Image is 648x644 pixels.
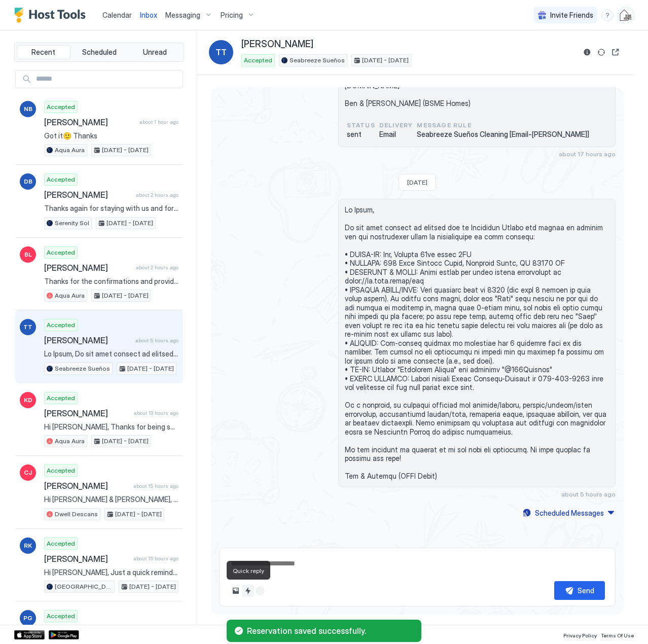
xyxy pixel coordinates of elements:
span: about 2 hours ago [136,192,178,198]
div: Scheduled Messages [535,508,604,518]
span: Accepted [47,612,75,621]
span: Lo Ipsum, Do sit amet consect ad elitsed doe te Incididun Utlabo etd magnaa en adminim ven qui no... [345,205,609,481]
span: Accepted [47,248,75,257]
span: Hi [PERSON_NAME], Thanks for being such a great guest and taking good care of our home. We gladly... [44,422,178,432]
span: [DATE] - [DATE] [129,582,176,591]
span: RK [24,541,32,550]
span: TT [23,323,32,332]
span: [PERSON_NAME] [241,39,313,50]
span: [PERSON_NAME] [44,554,129,564]
span: Reservation saved successfully. [247,626,413,636]
span: Hi [PERSON_NAME] & [PERSON_NAME], my friend [PERSON_NAME] and I are visiting from the [GEOGRAPHIC... [44,495,178,504]
span: [GEOGRAPHIC_DATA] [55,582,112,591]
span: [DATE] - [DATE] [115,510,162,519]
span: Unread [143,48,167,57]
span: Messaging [165,11,200,20]
button: Open reservation [609,46,622,58]
span: [DATE] - [DATE] [127,364,174,373]
button: Scheduled Messages [521,506,616,520]
span: about 15 hours ago [133,483,178,489]
span: Recent [31,48,55,57]
a: Calendar [102,10,132,20]
iframe: Intercom live chat [10,610,34,634]
button: Sync reservation [595,46,607,58]
span: Invite Friends [550,11,593,20]
span: Pricing [221,11,243,20]
span: about 5 hours ago [561,490,616,498]
span: Scheduled [82,48,117,57]
span: about 17 hours ago [559,150,616,158]
span: [DATE] - [DATE] [362,56,409,65]
span: Aqua Aura [55,291,85,300]
span: Accepted [47,466,75,475]
span: [PERSON_NAME] [44,408,130,418]
span: Message Rule [417,121,589,130]
span: Accepted [47,102,75,112]
button: Reservation information [581,46,593,58]
div: Send [578,585,594,596]
span: [DATE] - [DATE] [106,219,153,228]
span: DB [24,177,32,186]
span: Accepted [47,175,75,184]
span: about 15 hours ago [133,555,178,562]
span: Accepted [47,393,75,403]
span: Seabreeze Sueños Cleaning [Email-[PERSON_NAME]] [417,130,589,139]
span: [PERSON_NAME] [44,335,131,345]
span: about 13 hours ago [134,410,178,416]
span: Aqua Aura [55,146,85,155]
span: Quick reply [233,567,264,575]
span: Got it🙂 Thanks [44,131,178,140]
span: Inbox [140,11,157,19]
span: KD [24,396,32,405]
button: Unread [128,45,182,59]
a: Host Tools Logo [14,8,90,23]
button: Upload image [230,585,242,597]
span: BL [24,250,32,259]
span: [PERSON_NAME] [44,190,132,200]
span: [DATE] - [DATE] [102,146,149,155]
span: Aqua Aura [55,437,85,446]
span: Accepted [47,539,75,548]
span: about 5 hours ago [135,337,178,344]
span: Accepted [244,56,272,65]
span: [DATE] - [DATE] [102,291,149,300]
span: Seabreeze Sueños [55,364,110,373]
button: Send [554,581,605,600]
span: [DATE] - [DATE] [102,437,149,446]
span: [DATE] [407,178,427,186]
span: Lo Ipsum, Do sit amet consect ad elitsed doe te Incididun Utlabo etd magnaa en adminim ven qui no... [44,349,178,359]
span: Hi [PERSON_NAME], Just a quick reminder that check-out from [GEOGRAPHIC_DATA] is [DATE] before 11... [44,568,178,577]
button: Scheduled [73,45,126,59]
button: Recent [17,45,70,59]
span: CJ [24,468,32,477]
button: Quick reply [242,585,254,597]
span: about 1 hour ago [139,119,178,125]
div: tab-group [14,43,184,62]
span: [PERSON_NAME] [44,117,135,127]
span: TT [215,46,227,58]
span: [PERSON_NAME] [44,481,129,491]
span: Delivery [379,121,413,130]
span: Email [379,130,413,139]
span: [PERSON_NAME] [44,263,132,273]
span: NB [24,104,32,114]
a: Inbox [140,10,157,20]
span: about 2 hours ago [136,264,178,271]
span: Thanks for the confirmations and providing a copy of your ID, Bill. In the unlikely event that an... [44,277,178,286]
div: menu [601,9,614,21]
span: Thanks again for staying with us and for informing us of your departure from [PERSON_NAME]. Safe ... [44,204,178,213]
span: Accepted [47,320,75,330]
span: Seabreeze Sueños [290,56,345,65]
span: Calendar [102,11,132,19]
input: Input Field [32,70,183,88]
span: Serenity Sol [55,219,89,228]
span: sent [347,130,375,139]
div: User profile [618,7,634,23]
span: Dwell Descans [55,510,98,519]
span: status [347,121,375,130]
